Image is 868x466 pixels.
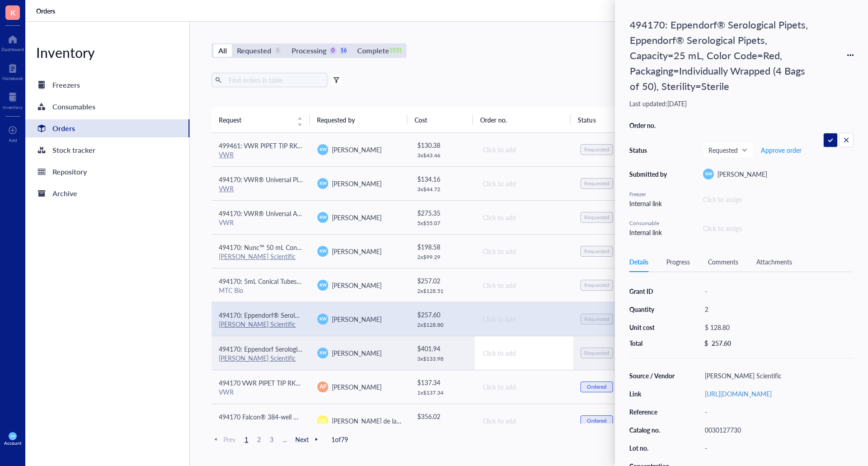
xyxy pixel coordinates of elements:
span: Approve order [761,146,802,154]
td: Click to add [475,200,573,234]
div: $ 134.16 [417,174,468,184]
span: Next [295,435,321,443]
div: Attachments [756,257,792,267]
span: [PERSON_NAME] [717,169,767,179]
span: Requested [708,146,746,154]
div: Click to add [483,212,566,222]
div: Inventory [3,104,23,110]
div: 1931 [392,47,400,55]
span: KW [319,248,326,254]
span: 494170: VWR® Universal Pipette Tips (200uL) [219,175,349,184]
a: VWR [219,184,234,193]
th: Order no. [473,107,571,132]
span: 494170: VWR® Universal Aerosol Filter Pipet Tips, Racked, Sterile, 100 - 1000 µl [219,209,444,218]
div: Catalog no. [629,426,675,434]
div: Total [629,339,675,347]
span: 494170 VWR PIPET TIP RKD CLR ST 1000UL PK960 PunchOut product [219,378,422,387]
a: [PERSON_NAME] Scientific [219,353,296,362]
div: Click to add [483,179,566,188]
div: Click to add [483,416,566,426]
div: Internal link [629,227,670,237]
a: VWR [219,150,234,159]
div: Freezer [629,190,670,198]
div: Requested [584,315,609,323]
div: Unit cost [629,323,675,331]
div: Grant ID [629,287,675,295]
div: $ [704,339,708,347]
div: 1 x $ 137.34 [417,389,468,396]
span: [PERSON_NAME] [332,382,382,391]
a: [PERSON_NAME] Scientific [219,320,296,329]
div: [PERSON_NAME] Scientific [701,369,854,382]
div: Complete [357,44,389,57]
span: KW [319,146,326,153]
div: Click to add [483,280,566,290]
div: Requested [237,44,271,57]
div: $ 401.94 [417,344,468,353]
div: Requested [584,214,609,221]
a: Archive [25,184,189,202]
div: Consumables [52,100,95,113]
th: Request [212,107,310,132]
div: 2 x $ 128.80 [417,321,468,329]
div: Notebook [2,75,23,81]
span: KW [319,282,326,288]
span: 1 of 79 [331,435,348,443]
div: $ 356.02 [417,411,468,421]
div: Status [629,146,670,154]
th: Status [571,107,636,132]
a: Inventory [3,90,23,110]
div: Dashboard [1,47,24,52]
span: KW [319,350,326,356]
span: KW [319,316,326,322]
span: Request [219,115,292,125]
span: KW [319,180,326,187]
span: KW [319,214,326,221]
div: 2 x $ 128.51 [417,287,468,295]
span: 3 [266,435,277,443]
div: segmented control [212,43,406,58]
a: Consumables [25,98,189,116]
a: Dashboard [1,32,24,52]
div: Requested [584,248,609,255]
div: Click to add [483,246,566,256]
div: Source / Vendor [629,372,675,380]
td: Click to add [475,370,573,404]
a: Repository [25,163,189,181]
td: Click to add [475,302,573,336]
div: Requested [584,180,609,187]
div: 0030127730 [701,424,854,436]
span: 494170: Nunc™ 50 mL Conical Polypropylene Centrifuge Tubes, Sterile, Racked [219,243,440,252]
div: Repository [52,165,87,178]
a: [URL][DOMAIN_NAME] [705,389,772,398]
span: 1 [241,435,252,443]
div: $ 128.80 [701,321,850,334]
div: Lot no. [629,444,675,452]
a: Freezers [25,76,189,94]
div: - [701,442,854,454]
div: - [701,405,854,418]
div: Processing [292,44,326,57]
td: Click to add [475,133,573,167]
div: Quantity [629,305,675,313]
div: Comments [708,257,738,267]
span: 499461: VWR PIPET TIP RKD FLTR LR ST 10 UL PK960 (0.1-10uL Tips) [219,141,419,150]
div: 2 x $ 99.29 [417,254,468,261]
div: Link [629,390,675,398]
span: [PERSON_NAME] [332,281,382,290]
td: Click to add [475,336,573,370]
div: 0 [329,47,337,55]
span: K [10,7,15,18]
div: Last updated: [DATE] [629,99,854,108]
span: [PERSON_NAME] de la [PERSON_NAME] [332,416,448,425]
div: 257.60 [712,339,731,347]
div: $ 275.35 [417,208,468,218]
span: 2 [254,435,264,443]
span: [PERSON_NAME] [332,315,382,324]
span: [PERSON_NAME] [332,145,382,154]
span: 494170: 5mL Conical Tubes 500/CS [219,277,320,286]
div: 3 x $ 44.72 [417,186,468,193]
div: Ordered [587,417,607,424]
div: Requested [584,282,609,289]
span: 494170: Eppendorf Serological Pipets, sterile, free of detectable pyrogens, DNA, RNase and DNase.... [219,344,672,353]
